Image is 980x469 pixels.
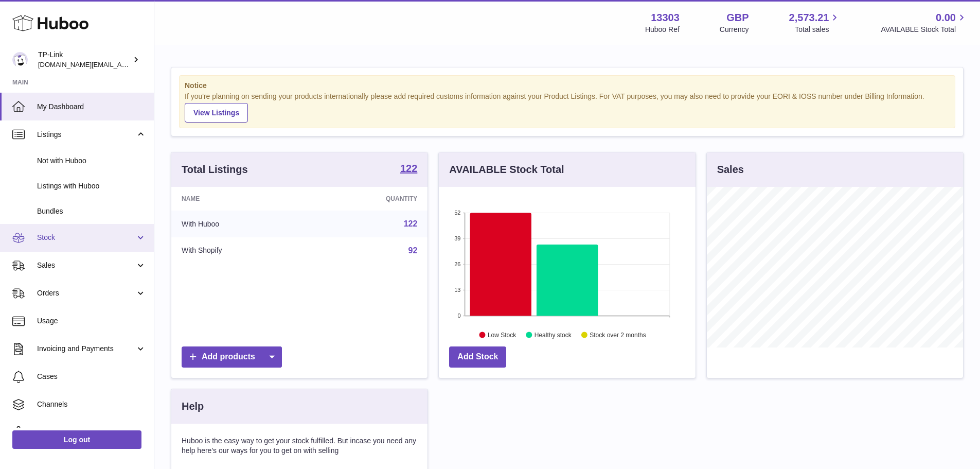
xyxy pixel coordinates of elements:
[645,25,680,34] div: Huboo Ref
[881,11,968,34] a: 0.00 AVAILABLE Stock Total
[37,260,135,270] span: Sales
[182,163,248,177] h3: Total Listings
[881,25,968,34] span: AVAILABLE Stock Total
[651,11,680,25] strong: 13303
[171,237,310,264] td: With Shopify
[12,430,141,449] a: Log out
[37,206,146,216] span: Bundles
[404,219,418,228] a: 122
[185,92,950,123] div: If you're planning on sending your products internationally please add required customs informati...
[37,372,146,381] span: Cases
[171,211,310,237] td: With Huboo
[37,156,146,166] span: Not with Huboo
[408,246,418,255] a: 92
[789,11,841,34] a: 2,573.21 Total sales
[37,130,135,140] span: Listings
[795,25,841,34] span: Total sales
[185,81,950,91] strong: Notice
[936,11,956,25] span: 0.00
[789,11,829,25] span: 2,573.21
[37,399,146,409] span: Channels
[37,344,135,354] span: Invoicing and Payments
[12,52,28,67] img: purchase.uk@tp-link.com
[590,331,646,338] text: Stock over 2 months
[37,316,146,326] span: Usage
[720,25,749,34] div: Currency
[182,346,282,368] a: Add products
[37,288,135,298] span: Orders
[310,187,428,211] th: Quantity
[185,103,248,123] a: View Listings
[37,427,146,437] span: Settings
[400,163,417,176] a: 122
[400,163,417,173] strong: 122
[488,331,516,338] text: Low Stock
[182,399,204,413] h3: Help
[38,50,131,70] div: TP-Link
[455,235,461,241] text: 39
[449,163,564,177] h3: AVAILABLE Stock Total
[726,11,749,25] strong: GBP
[37,181,146,191] span: Listings with Huboo
[455,287,461,293] text: 13
[458,312,461,319] text: 0
[182,436,417,456] p: Huboo is the easy way to get your stock fulfilled. But incase you need any help here's our ways f...
[171,187,310,211] th: Name
[37,233,135,242] span: Stock
[449,346,506,368] a: Add Stock
[37,102,146,112] span: My Dashboard
[534,331,572,338] text: Healthy stock
[717,163,744,177] h3: Sales
[38,60,205,68] span: [DOMAIN_NAME][EMAIL_ADDRESS][DOMAIN_NAME]
[455,210,461,216] text: 52
[455,261,461,267] text: 26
